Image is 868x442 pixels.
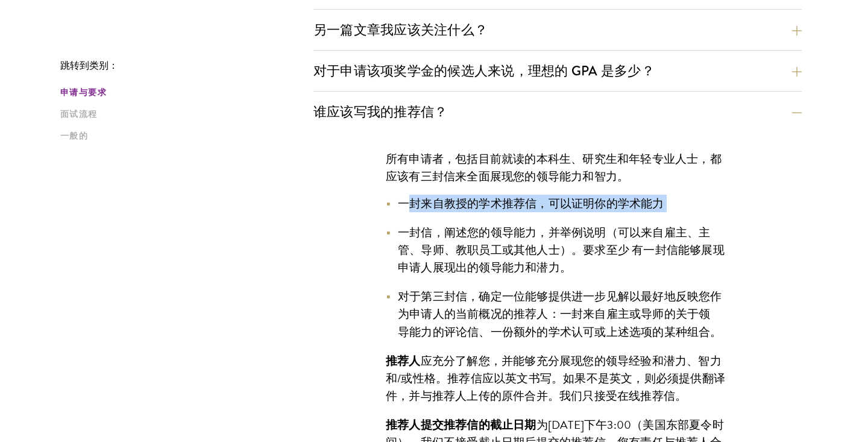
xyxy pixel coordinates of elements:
[398,288,722,340] font: 对于第三封信，确定一位能够提供进一步见解以最好地反映您作为申请人的当前概况的推荐人：一封来自雇主或导师的关于领导
[60,86,306,99] a: 申请与要求
[60,130,306,142] a: 一般的
[398,224,710,259] font: 一封信，阐述您的领导能力，并举例说明（可以来自雇主、主管、导师、教职员工或其他人士）。要求
[455,168,582,185] font: 来全面展现您的领导能力
[313,57,802,84] button: 对于申请该项奖学金的候选人来说，理想的 GPA 是多少？
[386,352,725,405] font: 应充分了解您，并能够充分展现您的领导经验和潜力、智力和/或性格。推荐信应以英文书写。如果不是英文，则必须提供翻译件，并与推荐人上传的原件合并。我们只接受在线推荐信。
[313,16,802,43] button: 另一篇文章我应该关注什么？
[514,323,722,341] font: 额外的学术认可或上述选项的某种组合。
[606,241,644,259] font: 至少 有
[60,130,88,142] font: 一般的
[60,58,118,73] font: 跳转到类别：
[313,61,655,81] font: 对于申请该项奖学金的候选人来说，理想的 GPA 是多少？
[617,150,629,168] font: 和
[386,150,722,185] font: 年轻专业人士，都应该有
[386,416,536,434] font: 推荐人提交推荐信的截止日期
[582,168,629,185] font: 和智力。
[386,150,617,168] font: 所有申请者，包括目前就读的本科生、研究生
[313,102,447,122] font: 谁应该写我的推荐信？
[386,352,421,370] font: 推荐人
[409,323,514,341] font: 能力的评论信、一份
[421,168,456,185] font: 三封信
[60,108,98,121] font: 面试流程
[398,195,664,212] font: 一封来自教授的学术推荐信，可以证明你的学术能力
[313,98,802,125] button: 谁应该写我的推荐信？
[60,86,107,99] font: 申请与要求
[313,20,488,40] font: 另一篇文章我应该关注什么？
[398,241,725,276] font: 一封信能够展现申请人展现出的领导能力和潜力。
[60,108,306,121] a: 面试流程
